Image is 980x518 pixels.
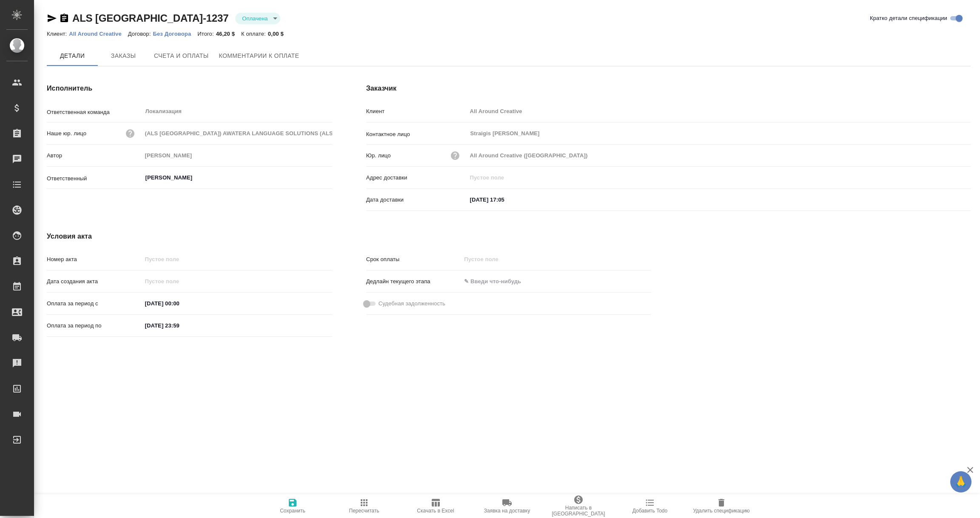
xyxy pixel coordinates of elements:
p: Срок оплаты [366,255,462,264]
button: 🙏 [950,471,971,492]
p: Дата создания акта [47,277,142,286]
span: Судебная задолженность [379,299,445,308]
input: Пустое поле [142,275,217,287]
p: Оплата за период по [47,322,142,330]
button: Скопировать ссылку для ЯМессенджера [47,13,57,23]
p: Ответственный [47,174,142,183]
p: К оплате: [241,31,268,37]
p: Номер акта [47,255,142,264]
p: Наше юр. лицо [47,129,86,138]
input: ✎ Введи что-нибудь [142,297,217,310]
input: Пустое поле [142,149,332,162]
p: Дата доставки [366,196,467,204]
p: Автор [47,151,142,160]
input: ✎ Введи что-нибудь [142,319,217,332]
button: Open [328,177,329,179]
a: ALS [GEOGRAPHIC_DATA]-1237 [72,12,228,24]
p: Оплата за период с [47,299,142,308]
p: Клиент [366,107,467,116]
span: Комментарии к оплате [219,51,299,61]
button: Оплачена [239,15,270,22]
a: Без Договора [153,30,197,37]
input: ✎ Введи что-нибудь [461,275,536,287]
a: All Around Creative [69,30,128,37]
h4: Условия акта [47,231,651,242]
input: Пустое поле [461,253,536,265]
input: Пустое поле [467,105,971,117]
input: Пустое поле [142,253,332,265]
p: Без Договора [153,31,197,37]
p: 0,00 $ [268,31,290,37]
span: Детали [52,51,93,61]
div: Оплачена [235,13,280,24]
p: Итого: [197,31,216,37]
input: ✎ Введи что-нибудь [467,194,541,206]
input: Пустое поле [467,149,971,162]
span: Счета и оплаты [154,51,209,61]
p: Контактное лицо [366,130,467,139]
p: All Around Creative [69,31,128,37]
button: Скопировать ссылку [59,13,69,23]
input: Пустое поле [467,171,971,184]
input: Пустое поле [142,127,332,139]
span: 🙏 [954,473,968,491]
h4: Исполнитель [47,83,332,94]
p: Ответственная команда [47,108,142,117]
span: Кратко детали спецификации [870,14,947,23]
p: 46,20 $ [216,31,241,37]
p: Адрес доставки [366,174,467,182]
p: Клиент: [47,31,69,37]
p: Договор: [128,31,153,37]
p: Юр. лицо [366,151,391,160]
h4: Заказчик [366,83,971,94]
p: Дедлайн текущего этапа [366,277,462,286]
span: Заказы [103,51,144,61]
